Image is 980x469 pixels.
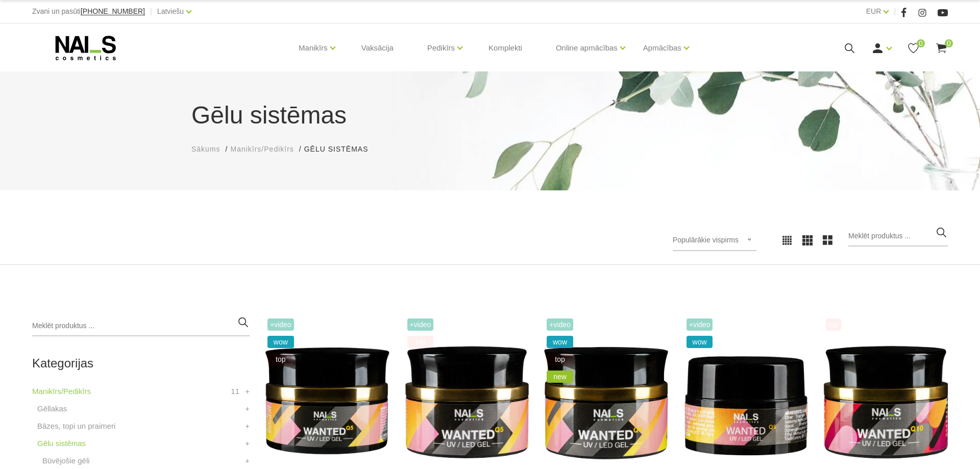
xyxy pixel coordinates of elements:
span: top [547,353,573,365]
a: Gēlu sistēmas [37,437,86,450]
a: + [245,455,250,467]
a: 0 [907,42,920,55]
span: wow [687,336,713,348]
a: Gēllakas [37,403,67,415]
a: Komplekti [480,23,530,72]
input: Meklēt produktus ... [848,226,948,246]
a: Manikīrs/Pedikīrs [32,385,91,398]
span: top [407,336,434,348]
span: Sākums [191,145,220,153]
span: | [150,5,152,18]
a: Latviešu [157,5,184,17]
a: Sākums [191,144,220,155]
a: EUR [866,5,881,17]
a: Būvējošie gēli [42,455,90,467]
span: +Video [267,318,294,331]
span: new [547,371,573,383]
a: + [245,385,250,398]
a: Manikīrs [299,28,328,68]
li: Gēlu sistēmas [304,144,379,155]
span: +Video [407,318,434,331]
span: Manikīrs/Pedikīrs [230,145,293,153]
a: Apmācības [643,28,681,68]
span: wow [267,336,294,348]
span: Populārākie vispirms [673,236,739,244]
a: Manikīrs/Pedikīrs [230,144,293,155]
input: Meklēt produktus ... [32,316,250,336]
a: [PHONE_NUMBER] [81,8,145,15]
span: wow [547,336,573,348]
div: Zvani un pasūti [32,5,145,18]
a: + [245,403,250,415]
span: 0 [917,39,925,47]
a: Vaksācija [353,23,402,72]
span: 11 [231,385,239,398]
h1: Gēlu sistēmas [191,97,789,134]
a: Bāzes, topi un praimeri [37,420,115,432]
a: + [245,437,250,450]
h2: Kategorijas [32,357,250,370]
span: top [267,353,294,365]
span: +Video [687,318,713,331]
a: + [245,420,250,432]
a: Pedikīrs [427,28,455,68]
span: | [894,5,896,18]
a: Online apmācības [556,28,618,68]
span: 0 [945,39,953,47]
span: top [826,318,841,331]
span: +Video [547,318,573,331]
a: 0 [935,42,948,55]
